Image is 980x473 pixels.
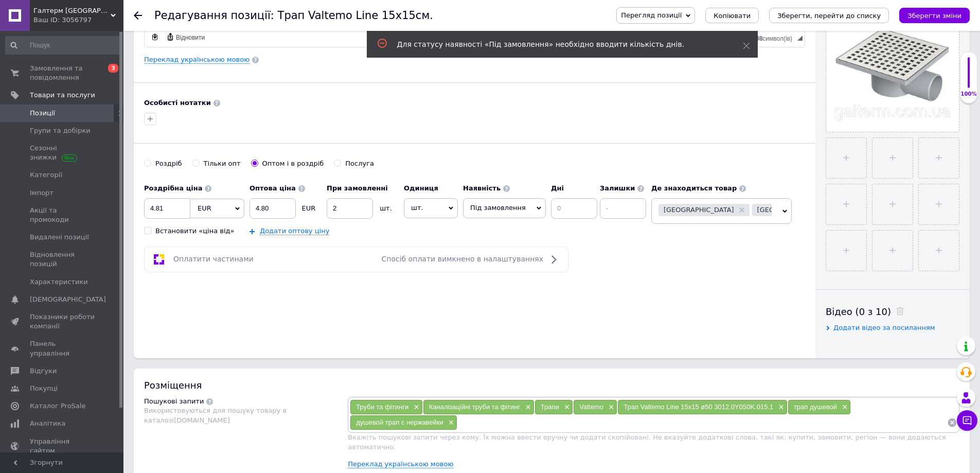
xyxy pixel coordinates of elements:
[198,204,211,212] span: EUR
[108,64,118,73] span: 3
[144,56,250,64] a: Переклад українською мовою
[777,12,881,20] i: Зберегти, перейти до списку
[155,159,182,168] div: Роздріб
[769,8,889,23] button: Зберегти, перейти до списку
[165,31,206,43] a: Відновити
[144,184,202,192] b: Роздрібна ціна
[5,36,121,55] input: Пошук
[173,255,254,263] span: Оплатити частинами
[348,460,453,468] a: Переклад українською мовою
[30,295,106,304] span: [DEMOGRAPHIC_DATA]
[30,384,58,393] span: Покупці
[404,198,458,218] span: шт.
[776,403,784,412] span: ×
[144,397,204,406] div: Пошукові запити
[30,419,65,428] span: Аналітика
[606,403,614,412] span: ×
[429,403,521,411] span: Каналізаційні труби та фітинг
[960,51,977,103] div: 100% Якість заповнення
[204,159,241,168] div: Тільки опт
[30,401,85,411] span: Каталог ProSale
[840,403,848,412] span: ×
[30,233,89,242] span: Видалені позиції
[397,39,717,49] div: Для статусу наявності «Під замовлення» необхідно вводити кількість днів.
[797,36,803,41] span: Потягніть для зміни розмірів
[470,204,526,212] span: Під замовлення
[262,159,324,168] div: Оптом і в роздріб
[30,109,55,118] span: Позиції
[30,170,62,180] span: Категорії
[600,184,635,192] b: Залишки
[833,324,935,331] span: Додати відео за посиланням
[155,226,235,236] div: Встановити «ціна від»
[30,437,95,456] span: Управління сайтом
[250,198,296,219] input: 0
[30,339,95,358] span: Панель управління
[33,6,111,15] span: Галтерм Новояворівськ. Сантехніка, опалення, водопостачання.
[345,159,374,168] div: Послуга
[463,184,501,192] b: Наявність
[551,198,597,219] input: 0
[30,144,95,162] span: Сезонні знижки
[327,184,399,193] label: При замовленні
[541,403,559,411] span: Трапи
[348,433,946,450] span: Вкажіть пошукові запити через кому. Їх можна ввести вручну чи додати скопійовані. Не вказуйте дод...
[705,8,759,23] button: Копіювати
[149,31,161,43] a: Зробити резервну копію зараз
[33,15,123,25] div: Ваш ID: 3056797
[144,198,190,219] input: 0
[826,306,891,317] span: Відео (0 з 10)
[30,366,57,376] span: Відгуки
[356,403,408,411] span: Труби та фітинги
[551,184,595,193] label: Дні
[664,206,734,213] span: [GEOGRAPHIC_DATA]
[327,198,373,219] input: 0
[10,10,650,42] body: Редактор, 7C3F2A49-83D6-4888-A90E-579C38780951
[562,403,570,412] span: ×
[144,407,287,424] span: Використовуються для пошуку товару в каталозі [DOMAIN_NAME]
[144,379,959,392] div: Розміщення
[794,403,837,411] span: трап душевой
[579,403,603,411] span: Valtemo
[30,91,95,100] span: Товари та послуги
[960,91,977,98] div: 100%
[30,312,95,331] span: Показники роботи компанії
[600,198,646,219] input: -
[134,11,142,20] div: Повернутися назад
[907,12,961,20] i: Зберегти зміни
[30,188,54,198] span: Імпорт
[623,403,773,411] span: Трап Valtemo Line 15х15 ø50 3012.0Y050K.015.1
[899,8,970,23] button: Зберегти зміни
[523,403,531,412] span: ×
[154,9,433,22] h1: Редагування позиції: Трап Valtemo Line 15х15см.
[296,204,322,213] div: EUR
[356,418,443,426] span: душевой трап с нержавейки
[382,255,543,263] span: Спосіб оплати вимкнено в налаштуваннях
[30,206,95,224] span: Акції та промокоди
[30,277,88,287] span: Характеристики
[446,418,454,427] span: ×
[621,11,682,19] span: Перегляд позиції
[30,64,95,82] span: Замовлення та повідомлення
[757,206,828,213] span: [GEOGRAPHIC_DATA]
[411,403,419,412] span: ×
[250,184,296,192] b: Оптова ціна
[174,33,205,42] span: Відновити
[30,250,95,269] span: Відновлення позицій
[651,184,737,192] b: Де знаходиться товар
[373,204,399,213] div: шт.
[404,184,458,193] label: Одиниця
[714,12,751,20] span: Копіювати
[260,227,329,235] a: Додати оптову ціну
[144,99,211,107] b: Особисті нотатки
[30,126,91,135] span: Групи та добірки
[957,410,977,431] button: Чат з покупцем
